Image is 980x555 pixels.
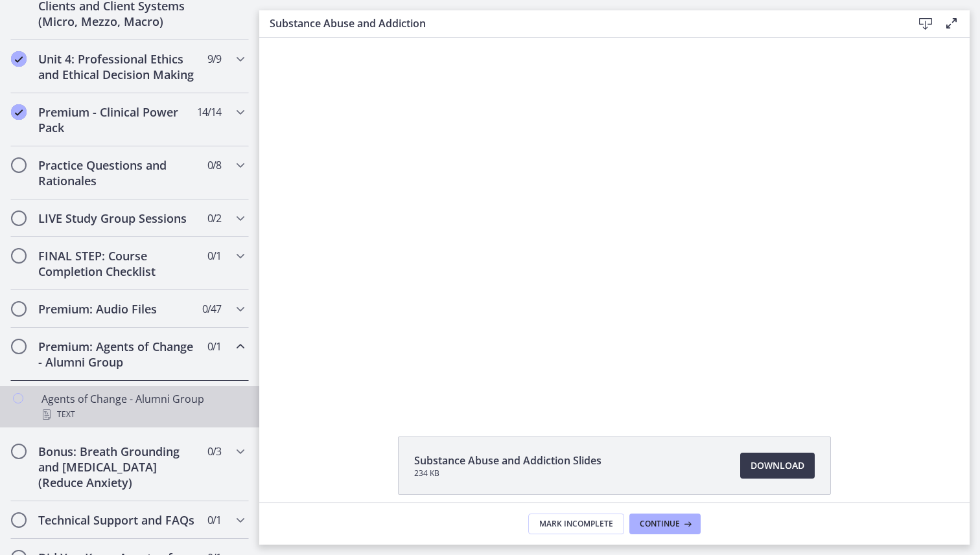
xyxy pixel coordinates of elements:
[11,104,27,120] i: Completed
[38,51,196,82] h2: Unit 4: Professional Ethics and Ethical Decision Making
[38,512,196,528] h2: Technical Support and FAQs
[207,444,221,459] span: 0 / 3
[38,104,196,135] h2: Premium - Clinical Power Pack
[629,514,701,534] button: Continue
[207,339,221,354] span: 0 / 1
[414,453,601,468] span: Substance Abuse and Addiction Slides
[528,514,624,534] button: Mark Incomplete
[38,339,196,370] h2: Premium: Agents of Change - Alumni Group
[259,38,970,407] iframe: Video Lesson
[414,468,601,479] span: 234 KB
[751,458,804,473] span: Download
[207,157,221,173] span: 0 / 8
[38,248,196,279] h2: FINAL STEP: Course Completion Checklist
[207,51,221,67] span: 9 / 9
[207,512,221,528] span: 0 / 1
[38,301,196,317] h2: Premium: Audio Files
[41,407,244,422] div: Text
[197,104,221,120] span: 14 / 14
[270,16,892,31] h3: Substance Abuse and Addiction
[38,444,196,490] h2: Bonus: Breath Grounding and [MEDICAL_DATA] (Reduce Anxiety)
[11,51,27,67] i: Completed
[207,210,221,226] span: 0 / 2
[740,453,815,479] a: Download
[202,301,221,317] span: 0 / 47
[38,210,196,226] h2: LIVE Study Group Sessions
[640,519,680,529] span: Continue
[539,519,613,529] span: Mark Incomplete
[41,391,244,422] div: Agents of Change - Alumni Group
[207,248,221,264] span: 0 / 1
[38,157,196,188] h2: Practice Questions and Rationales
